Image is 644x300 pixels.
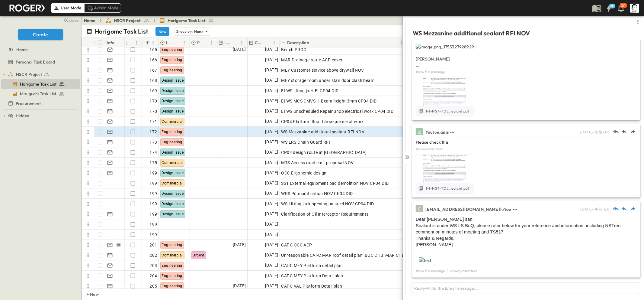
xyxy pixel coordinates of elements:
span: [DATE] [265,108,278,115]
img: test [419,257,431,263]
span: MAR Drainage route ACP cover [281,57,342,63]
span: Dear [PERSON_NAME] san, [416,217,474,222]
span: EI WS lifting jack EI CP04 DID [281,88,338,94]
span: [EMAIL_ADDRESS][DOMAIN_NAME] [425,207,500,212]
span: 199 [149,170,157,176]
span: [DATE] [265,97,278,104]
span: [DATE] [265,128,278,135]
p: Reply-All to the latest message... [414,285,638,291]
span: [DATE] [265,56,278,63]
span: Horigome Task List [168,18,206,24]
span: NSCR Project [114,18,141,24]
span: Design Issue [162,191,184,196]
button: Reply All [612,205,620,212]
div: Info [106,38,124,47]
span: 173 [149,139,157,145]
span: OCC Ergonomic design [281,170,326,176]
span: Clarification of Oil Interceptor Requirements [281,211,368,217]
button: New [155,27,169,36]
p: Created [255,40,263,46]
span: [DATE] [265,262,278,269]
span: 199 [149,180,157,186]
span: [DATE] [265,46,278,53]
button: showquoted text [449,268,478,274]
span: [DATE] [265,149,278,156]
span: 204 [149,273,157,279]
span: 201 [149,242,157,248]
span: Engineering [162,140,182,144]
button: Sort [201,39,208,46]
span: [DATE] [265,221,278,228]
span: 202 [149,252,157,258]
div: test [1,89,80,99]
span: Hidden [16,113,29,119]
button: thread-more [634,18,642,25]
span: Design Issue [162,78,184,83]
span: [DATE] [265,190,278,197]
span: WRS Pit modification NOV CP04 DID [281,191,353,197]
span: 199 [149,211,157,217]
p: 30 [621,3,626,8]
div: N1-NST-TDJ...ealant.pdf [426,185,469,191]
span: [DATE] [265,169,278,176]
div: Info [107,34,114,51]
span: Engineering [162,58,182,62]
span: Design Issue [162,212,184,216]
button: show full message [415,69,446,75]
span: Commercial [162,253,183,257]
span: Commercial [162,181,183,185]
span: Design Issue [162,150,184,155]
p: Last Email Date [224,40,230,46]
span: Thanks & Regards, [416,236,454,241]
span: WS Lifting jack opening on steel NOV CP04 DID [281,201,374,207]
div: test [1,57,80,67]
p: Log [166,40,173,46]
button: Reply [621,205,628,212]
button: Sort [232,39,238,46]
span: Design Issue [162,99,184,103]
span: CAT-C MEY Platform Detail plan [281,273,343,279]
span: [DATE] [265,272,278,279]
span: [DATE] [265,200,278,207]
button: Sort [174,39,181,46]
div: N1-NST-TDJ...ealant.pdf [426,108,469,114]
div: test [1,79,80,89]
span: You [504,207,511,212]
img: Profile Picture [630,4,639,13]
button: Menu [271,39,278,46]
span: Please check this [416,139,449,145]
span: NSCR Project [16,71,42,77]
span: Design Issue [162,202,184,206]
p: [DATE] - 午前11:37 [580,206,610,212]
span: Home [16,47,28,53]
span: Urgent [193,253,204,257]
span: CAT-C MEY Platform detail plan [281,262,343,269]
span: Sealant is under WS LS BoQ, please refer below for your reference and information, including NSTr... [416,223,621,234]
h6: 20 [610,4,615,8]
span: Procurement [16,100,41,106]
span: 168 [149,77,157,83]
div: test [1,70,80,79]
div: test [1,99,80,108]
span: [PERSON_NAME] [416,242,453,247]
p: Description [287,40,309,46]
span: 170 [149,108,157,114]
button: Sort [128,39,135,46]
div: Admin Mode [84,3,121,12]
button: Reply All [612,128,620,135]
p: + New [87,291,90,297]
button: showquoted text [415,146,444,152]
span: [DATE] [233,282,246,289]
button: Forward [629,128,636,135]
span: Engineering [162,274,182,278]
span: [DATE] [265,241,278,248]
button: Sort [310,39,317,46]
span: 199 [149,201,157,207]
span: 166 [149,57,157,63]
a: Home [84,18,96,24]
span: [DATE] [265,210,278,217]
span: Horigome Task List [20,81,56,87]
span: WS Mezzanine additional sealant RFI NOV [281,129,364,135]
